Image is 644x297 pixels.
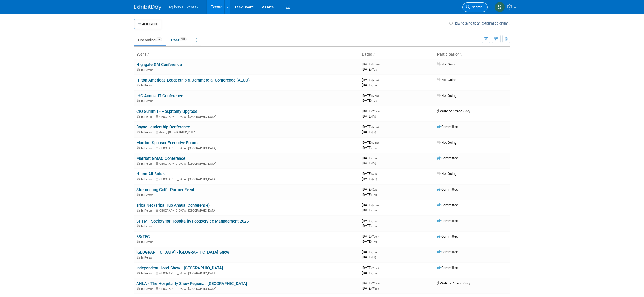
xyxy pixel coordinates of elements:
button: Add Event [134,19,161,29]
span: [DATE] [362,286,379,290]
span: - [378,172,379,176]
div: [GEOGRAPHIC_DATA], [GEOGRAPHIC_DATA] [136,271,358,275]
a: Streamsong Golf - Partner Event [136,187,194,192]
span: In-Person [141,146,155,150]
span: (Tue) [371,251,377,254]
div: [GEOGRAPHIC_DATA], [GEOGRAPHIC_DATA] [136,208,358,212]
span: (Sun) [371,188,377,191]
span: [DATE] [362,203,380,207]
span: [DATE] [362,219,379,223]
img: In-Person Event [137,224,140,227]
a: FS/TEC [136,234,150,239]
span: Committed [437,125,458,129]
img: In-Person Event [137,209,140,212]
span: Committed [437,156,458,160]
span: - [379,125,380,129]
a: AHLA - The Hospitality Show Regional: [GEOGRAPHIC_DATA] [136,281,247,286]
span: (Fri) [371,256,376,259]
span: (Wed) [371,110,379,113]
span: (Wed) [371,287,379,290]
span: (Tue) [371,99,377,102]
span: Walk or Attend Only [437,109,470,113]
img: In-Person Event [137,146,140,149]
span: [DATE] [362,94,380,98]
span: - [379,203,380,207]
a: Marriott Sponsor Executive Forum [136,140,198,145]
span: In-Person [141,240,155,244]
a: Hilton Americas Leadership & Commercial Conference (ALCC) [136,78,250,83]
a: Sort by Event Name [146,52,149,56]
a: Upcoming69 [134,35,166,45]
div: [GEOGRAPHIC_DATA], [GEOGRAPHIC_DATA] [136,177,358,181]
span: [DATE] [362,193,377,197]
img: In-Person Event [137,272,140,274]
span: [DATE] [362,161,376,165]
span: Not Going [437,78,456,82]
span: [DATE] [362,208,377,212]
span: 381 [179,37,187,41]
span: (Fri) [371,162,376,165]
span: [DATE] [362,98,377,103]
span: - [379,266,380,270]
span: (Tue) [371,235,377,238]
img: In-Person Event [137,193,140,196]
span: Committed [437,187,458,191]
span: Not Going [437,62,456,66]
span: Committed [437,266,458,270]
span: Committed [437,219,458,223]
span: (Mon) [371,79,379,82]
div: [GEOGRAPHIC_DATA], [GEOGRAPHIC_DATA] [136,146,358,150]
span: (Tue) [371,220,377,223]
a: CIO Summit - Hospitality Upgrade [136,109,197,114]
a: Sort by Start Date [372,52,375,56]
img: In-Person Event [137,178,140,180]
span: [DATE] [362,255,376,259]
span: (Mon) [371,141,379,144]
img: In-Person Event [137,84,140,86]
a: Search [462,2,488,12]
span: - [379,94,380,98]
span: (Tue) [371,84,377,87]
span: - [378,219,379,223]
span: - [379,78,380,82]
span: (Mon) [371,94,379,97]
span: In-Person [141,84,155,87]
span: Committed [437,203,458,207]
th: Event [134,50,360,59]
th: Dates [360,50,435,59]
img: In-Person Event [137,131,140,133]
img: In-Person Event [137,240,140,243]
span: - [379,140,380,145]
span: [DATE] [362,281,380,285]
span: Search [470,5,482,9]
span: [DATE] [362,234,379,238]
span: In-Person [141,131,155,134]
div: Newry, [GEOGRAPHIC_DATA] [136,130,358,134]
a: Boyne Leadership Conference [136,125,190,130]
span: - [378,187,379,191]
span: (Thu) [371,240,377,243]
span: [DATE] [362,83,377,87]
span: [DATE] [362,146,377,150]
span: Committed [437,234,458,238]
span: - [378,250,379,254]
span: In-Person [141,99,155,103]
a: Sort by Participation Type [460,52,462,56]
span: (Wed) [371,266,379,269]
span: (Thu) [371,272,377,275]
a: TribalNet (TribalHub Annual Conference) [136,203,210,208]
span: Not Going [437,140,456,145]
a: [GEOGRAPHIC_DATA] - [GEOGRAPHIC_DATA] Show [136,250,229,255]
span: [DATE] [362,172,379,176]
span: In-Person [141,272,155,275]
span: Committed [437,250,458,254]
img: In-Person Event [137,287,140,290]
span: (Thu) [371,209,377,212]
span: (Thu) [371,224,377,227]
img: In-Person Event [137,115,140,118]
span: [DATE] [362,140,380,145]
span: (Thu) [371,193,377,196]
span: Not Going [437,94,456,98]
span: In-Person [141,68,155,72]
span: (Tue) [371,68,377,71]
